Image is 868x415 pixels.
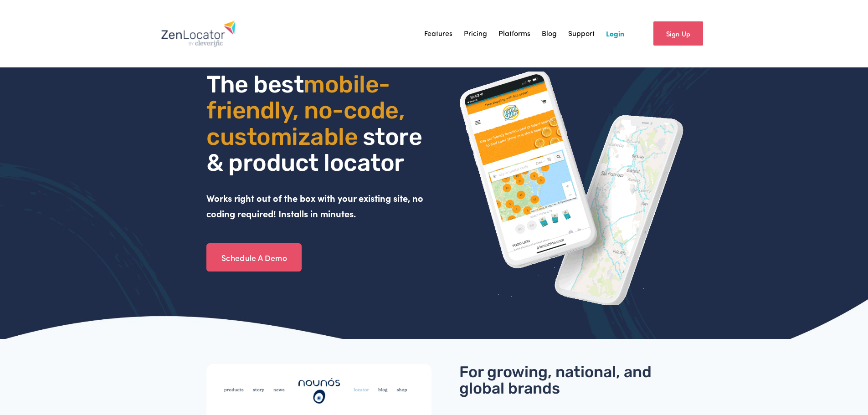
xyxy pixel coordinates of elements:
img: ZenLocator phone mockup gif [459,72,684,305]
a: Schedule A Demo [206,243,302,272]
strong: Works right out of the box with your existing site, no coding required! Installs in minutes. [206,192,426,220]
a: Support [568,27,595,41]
a: Sign Up [653,21,703,46]
span: mobile- friendly, no-code, customizable [206,70,410,150]
span: store & product locator [206,123,427,177]
a: Platforms [498,27,530,41]
a: Blog [542,27,557,41]
span: For growing, national, and global brands [459,363,655,398]
a: Features [424,27,452,41]
a: Pricing [464,27,487,41]
a: Login [606,27,624,41]
span: The best [206,70,303,98]
img: Zenlocator [161,20,236,47]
